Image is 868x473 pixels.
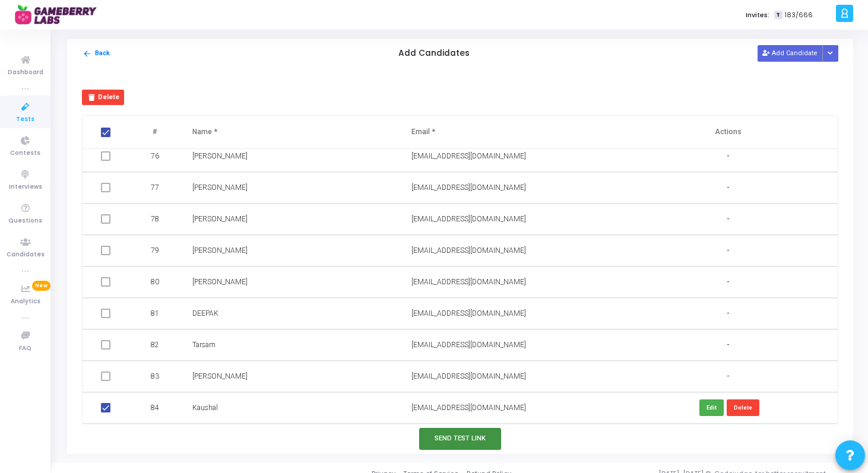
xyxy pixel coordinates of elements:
span: 77 [151,182,159,193]
span: 83 [151,371,159,382]
span: 84 [151,402,159,413]
span: - [727,340,729,350]
span: 79 [151,245,159,256]
th: # [131,116,180,149]
span: Analytics [11,297,40,307]
div: Button group with nested dropdown [822,45,839,61]
span: FAQ [19,344,31,354]
span: [EMAIL_ADDRESS][DOMAIN_NAME] [411,183,526,192]
h5: Add Candidates [398,49,470,59]
button: Edit [699,399,724,415]
span: 80 [151,277,159,287]
span: Candidates [7,250,45,260]
span: [EMAIL_ADDRESS][DOMAIN_NAME] [411,372,526,380]
button: Add Candidate [758,45,823,61]
span: 183/666 [785,10,813,20]
span: [EMAIL_ADDRESS][DOMAIN_NAME] [411,278,526,286]
span: - [727,246,729,256]
span: [EMAIL_ADDRESS][DOMAIN_NAME] [411,246,526,255]
th: Email * [400,116,619,149]
span: - [727,214,729,224]
label: Invites: [746,10,769,20]
span: 78 [151,214,159,224]
span: [PERSON_NAME] [192,278,248,286]
span: - [727,183,729,193]
span: T [774,11,782,20]
span: Interviews [9,182,42,192]
span: [EMAIL_ADDRESS][DOMAIN_NAME] [411,404,526,412]
span: [PERSON_NAME] [192,152,248,160]
span: [PERSON_NAME] [192,246,248,255]
span: - [727,151,729,161]
button: Send Test Link [419,428,501,450]
span: [EMAIL_ADDRESS][DOMAIN_NAME] [411,341,526,349]
button: Delete [82,90,124,105]
span: Questions [8,216,42,226]
th: Actions [619,116,838,149]
span: [EMAIL_ADDRESS][DOMAIN_NAME] [411,152,526,160]
span: [EMAIL_ADDRESS][DOMAIN_NAME] [411,215,526,223]
th: Name * [180,116,400,149]
span: DEEPAK [192,309,218,318]
span: 76 [151,151,159,161]
span: 81 [151,308,159,319]
span: Dashboard [8,68,43,78]
span: [PERSON_NAME] [192,183,248,192]
span: Kaushal [192,404,218,412]
mat-icon: arrow_back [83,49,91,58]
span: New [32,281,50,291]
span: [PERSON_NAME] [192,215,248,223]
img: logo [15,3,104,27]
span: - [727,372,729,382]
span: - [727,309,729,319]
span: [PERSON_NAME] [192,372,248,380]
span: Tests [16,115,34,125]
button: Delete [727,399,759,415]
span: Contests [10,148,40,158]
span: Tarsam [192,341,216,349]
span: 82 [151,339,159,350]
button: Back [82,48,110,59]
span: - [727,277,729,287]
span: [EMAIL_ADDRESS][DOMAIN_NAME] [411,309,526,318]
